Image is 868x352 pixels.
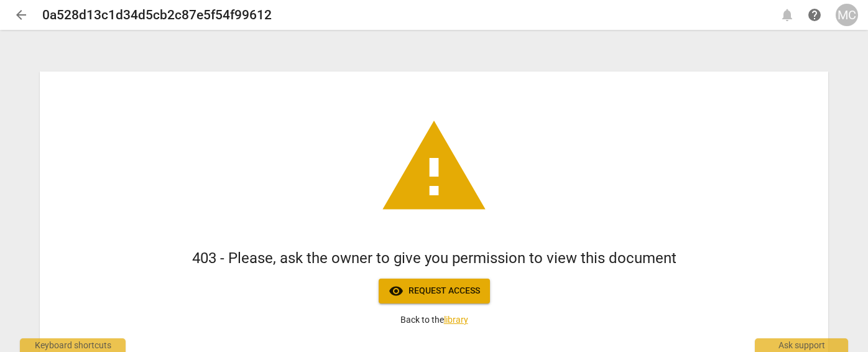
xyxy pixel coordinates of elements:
[389,284,404,299] span: visibility
[42,7,272,23] h2: 0a528d13c1d34d5cb2c87e5f54f99612
[755,338,848,352] div: Ask support
[807,7,822,22] span: help
[192,248,676,269] h1: 403 - Please, ask the owner to give you permission to view this document
[378,111,490,223] span: warning
[379,279,490,303] button: Request access
[836,4,858,26] button: MC
[444,315,468,325] a: library
[400,313,468,327] p: Back to the
[389,284,480,299] span: Request access
[803,4,826,26] a: Help
[20,338,126,352] div: Keyboard shortcuts
[14,7,29,22] span: arrow_back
